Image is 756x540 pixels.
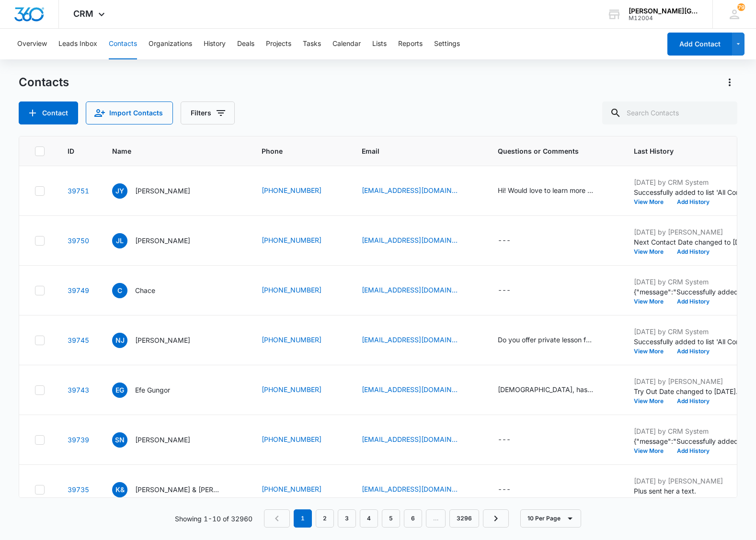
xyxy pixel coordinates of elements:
[498,335,594,345] div: Do you offer private lesson for [DEMOGRAPHIC_DATA] kids?
[498,484,528,495] div: Questions or Comments - - Select to Edit Field
[498,235,511,247] div: ---
[634,146,740,156] span: Last History
[362,235,458,245] a: [EMAIL_ADDRESS][DOMAIN_NAME]
[262,235,321,245] a: [PHONE_NUMBER]
[362,484,475,495] div: Email - schan330@gmail.com - Select to Edit Field
[68,386,89,394] a: Navigate to contact details page for Efe Gungor
[86,101,173,124] button: Import Contacts
[264,509,509,528] nav: Pagination
[362,146,461,156] span: Email
[362,285,475,296] div: Email - kingnoodles29@gmail.com - Select to Edit Field
[112,432,207,448] div: Name - Shema Ntaganda - Select to Edit Field
[112,382,127,398] span: EG
[262,484,339,495] div: Phone - (617) 331-8185 - Select to Edit Field
[19,75,69,90] h1: Contacts
[68,336,89,344] a: Navigate to contact details page for Nanyan Jiang
[362,434,475,446] div: Email - m.s.mael1900@gmail.com - Select to Edit Field
[520,509,581,528] button: 10 Per Page
[434,29,460,59] button: Settings
[262,285,339,296] div: Phone - +1 (808) 555-1275 - Select to Edit Field
[109,29,137,59] button: Contacts
[112,482,239,497] div: Name - Kyle & Ryan Dicke - Select to Edit Field
[362,434,458,444] a: [EMAIL_ADDRESS][DOMAIN_NAME]
[670,448,716,454] button: Add History
[58,29,97,59] button: Leads Inbox
[634,199,670,205] button: View More
[362,384,458,394] a: [EMAIL_ADDRESS][DOMAIN_NAME]
[634,299,670,304] button: View More
[112,333,207,348] div: Name - Nanyan Jiang - Select to Edit Field
[670,349,716,354] button: Add History
[498,484,511,495] div: ---
[372,29,387,59] button: Lists
[449,509,479,528] a: Page 3296
[634,187,754,197] p: Successfully added to list 'All Contacts - Email 2 (copy)'.
[362,185,475,197] div: Email - jbutt91@gmail.com - Select to Edit Field
[262,335,321,345] a: [PHONE_NUMBER]
[362,235,475,247] div: Email - jaylim0404@gmail.com - Select to Edit Field
[634,287,754,297] p: {"message":"Successfully added to list 'Facebook Lead Gen - Basketball Tryouts Form [DATE]'.","li...
[737,3,745,11] div: notifications count
[266,29,291,59] button: Projects
[112,183,207,199] div: Name - Julie Young - Select to Edit Field
[262,146,325,156] span: Phone
[362,335,475,346] div: Email - yy_shirley520@hotmail.com - Select to Edit Field
[667,33,732,56] button: Add Contact
[262,185,339,197] div: Phone - (848) 702-9994 - Select to Edit Field
[112,283,127,298] span: C
[360,509,378,528] a: Page 4
[262,384,339,396] div: Phone - (650) 468-6342 - Select to Edit Field
[68,485,89,494] a: Navigate to contact details page for Kyle & Ryan Dicke
[498,384,611,396] div: Questions or Comments - 12yo, has been playing for 3 years, wants to start playing tournaments. -...
[362,384,475,396] div: Email - gokhan.gungor@outlook.com - Select to Edit Field
[634,486,754,496] p: Plus sent her a text.
[634,398,670,404] button: View More
[19,101,78,124] button: Add Contact
[68,146,75,156] span: ID
[629,7,699,15] div: account name
[262,185,321,195] a: [PHONE_NUMBER]
[634,326,754,337] p: [DATE] by CRM System
[303,29,321,59] button: Tasks
[17,29,47,59] button: Overview
[634,277,754,287] p: [DATE] by CRM System
[262,484,321,494] a: [PHONE_NUMBER]
[483,509,509,528] a: Next Page
[670,249,716,255] button: Add History
[634,386,754,396] p: Try Out Date changed to [DATE].
[498,335,611,346] div: Questions or Comments - Do you offer private lesson for 6 year old kids? - Select to Edit Field
[634,177,754,187] p: [DATE] by CRM System
[294,509,312,528] em: 1
[112,183,127,199] span: JY
[73,9,93,19] span: CRM
[498,434,511,446] div: ---
[135,335,190,345] p: [PERSON_NAME]
[722,75,737,90] button: Actions
[404,509,422,528] a: Page 6
[634,249,670,255] button: View More
[498,384,594,394] div: [DEMOGRAPHIC_DATA], has been playing for 3 years, wants to start playing tournaments.
[112,233,207,248] div: Name - Jay Lim - Select to Edit Field
[262,335,339,346] div: Phone - +1 (206) 488-6301 - Select to Edit Field
[670,299,716,304] button: Add History
[634,426,754,436] p: [DATE] by CRM System
[670,199,716,205] button: Add History
[262,235,339,247] div: Phone - (669) 298-9200 - Select to Edit Field
[362,335,458,345] a: [EMAIL_ADDRESS][DOMAIN_NAME]
[634,349,670,354] button: View More
[737,3,745,11] span: 79
[498,285,528,296] div: Questions or Comments - - Select to Edit Field
[112,146,225,156] span: Name
[135,236,190,246] p: [PERSON_NAME]
[112,482,127,497] span: K&
[135,186,190,196] p: [PERSON_NAME]
[498,146,611,156] span: Questions or Comments
[498,235,528,247] div: Questions or Comments - - Select to Edit Field
[135,285,155,295] p: Chace
[175,514,252,524] p: Showing 1-10 of 32960
[262,285,321,295] a: [PHONE_NUMBER]
[398,29,423,59] button: Reports
[634,337,754,347] p: Successfully added to list 'All Contacts - Email 2 (copy)'.
[634,448,670,454] button: View More
[634,436,754,446] p: {"message":"Successfully added to list 'Facebook Lead Gen - Basketball Tryouts Form [DATE]'.","li...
